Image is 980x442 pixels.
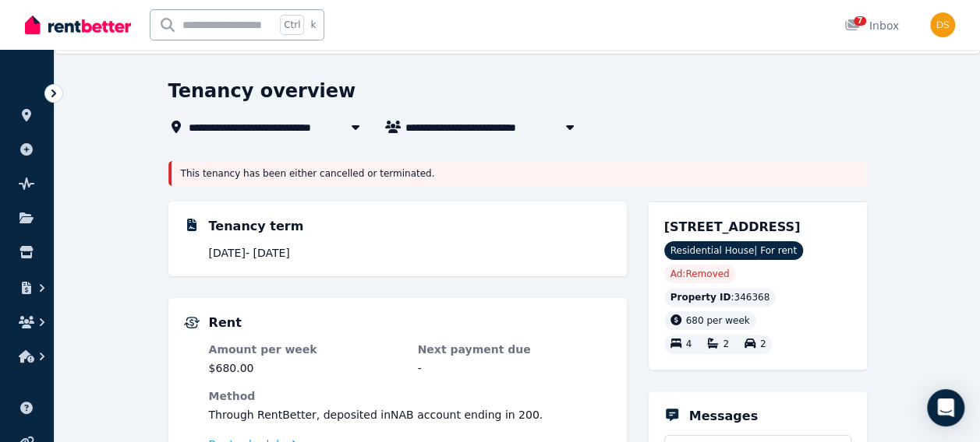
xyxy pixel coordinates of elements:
[209,360,402,376] dd: $680.00
[689,407,758,426] h5: Messages
[209,217,304,236] h5: Tenancy term
[209,245,611,261] p: [DATE] - [DATE]
[664,241,803,260] span: Residential House | For rent
[760,339,766,350] span: 2
[209,342,402,357] dt: Amount per week
[418,360,611,376] dd: -
[184,317,200,328] img: Rental Payments
[670,291,731,303] span: Property ID
[209,314,242,332] h5: Rent
[927,389,964,426] div: Open Intercom Messenger
[664,288,777,307] div: : 346368
[670,268,730,280] span: Ad: Removed
[209,388,611,404] dt: Method
[310,19,316,31] span: k
[418,342,611,357] dt: Next payment due
[168,79,356,103] h1: Tenancy overview
[280,15,304,35] span: Ctrl
[686,315,750,326] span: 680 per week
[854,16,866,26] span: 7
[664,219,801,234] span: [STREET_ADDRESS]
[844,18,899,33] div: Inbox
[930,12,955,37] img: Deepti Shukla
[723,339,729,350] span: 2
[25,13,131,37] img: RentBetter
[209,409,543,421] span: Through RentBetter , deposited in NAB account ending in 200 .
[686,339,692,350] span: 4
[168,161,867,186] div: This tenancy has been either cancelled or terminated.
